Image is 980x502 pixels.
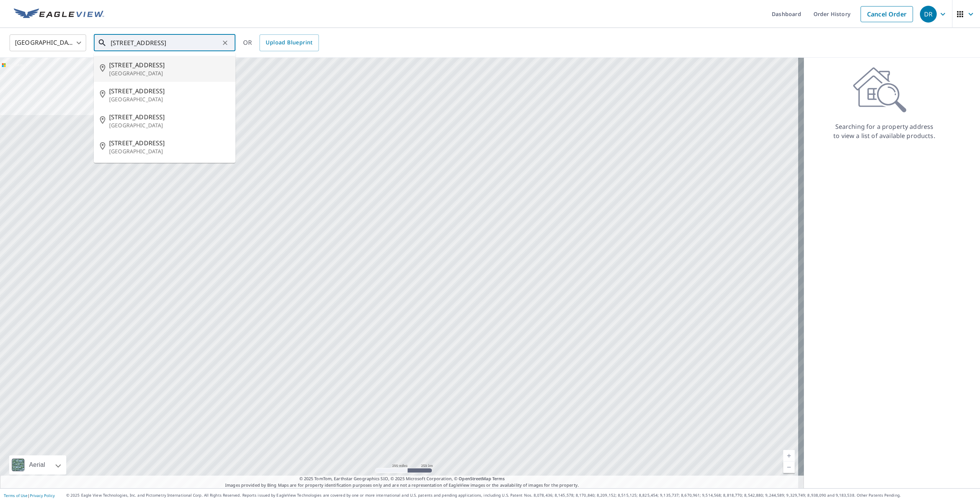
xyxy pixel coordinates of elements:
a: Terms of Use [4,493,28,498]
div: Aerial [27,455,47,474]
a: Terms [492,476,505,481]
p: | [4,493,55,498]
p: [GEOGRAPHIC_DATA] [109,122,229,129]
a: Upload Blueprint [260,34,318,51]
a: Cancel Order [861,6,913,22]
p: [GEOGRAPHIC_DATA] [109,70,229,77]
span: © 2025 TomTom, Earthstar Geographics SIO, © 2025 Microsoft Corporation, © [299,476,505,482]
button: Clear [220,37,230,48]
a: Current Level 5, Zoom In [783,450,795,461]
input: Search by address or latitude-longitude [111,32,220,54]
span: [STREET_ADDRESS] [109,112,229,122]
span: [STREET_ADDRESS] [109,86,229,96]
img: EV Logo [14,8,104,20]
span: [STREET_ADDRESS] [109,60,229,70]
p: Searching for a property address to view a list of available products. [833,122,936,140]
div: [GEOGRAPHIC_DATA] [10,32,86,54]
p: [GEOGRAPHIC_DATA] [109,96,229,103]
p: [GEOGRAPHIC_DATA] [109,148,229,155]
p: © 2025 Eagle View Technologies, Inc. and Pictometry International Corp. All Rights Reserved. Repo... [66,492,976,498]
div: Aerial [9,455,66,474]
span: Upload Blueprint [266,38,312,47]
div: OR [243,34,319,51]
div: DR [920,6,937,23]
a: OpenStreetMap [459,476,491,481]
a: Privacy Policy [30,493,55,498]
a: Current Level 5, Zoom Out [783,461,795,473]
span: [STREET_ADDRESS] [109,138,229,148]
